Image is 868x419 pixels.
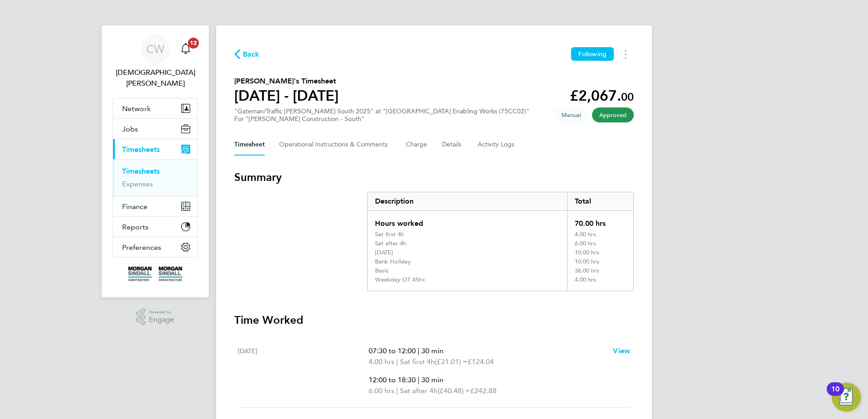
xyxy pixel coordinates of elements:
button: Back [234,49,260,60]
span: Sat first 4h [400,356,435,367]
div: 36.00 hrs [567,267,633,276]
a: View [613,346,630,356]
span: | [418,375,419,384]
span: Back [243,49,260,60]
button: Timesheets Menu [617,47,634,61]
span: (£31.01) = [435,357,468,366]
div: Description [368,192,567,210]
img: morgansindall-logo-retina.png [128,267,182,281]
h3: Time Worked [234,313,634,327]
span: Timesheets [122,145,160,154]
button: Open Resource Center, 10 new notifications [832,383,861,412]
div: Timesheets [113,159,197,196]
app-decimal: £2,067. [570,87,634,104]
div: 6.00 hrs [567,240,633,249]
button: Timesheets [113,139,197,159]
div: [DATE] [238,346,369,396]
span: This timesheet was manually created. [554,107,588,122]
span: | [418,346,419,355]
span: Powered by [149,308,174,316]
div: Basic [375,267,389,274]
span: Finance [122,202,148,211]
span: Jobs [122,125,138,133]
div: Bank Holiday [375,258,411,265]
div: Sat first 4h [375,231,404,238]
span: 30 min [421,375,444,384]
span: 30 min [421,346,444,355]
a: Timesheets [122,167,160,175]
div: Total [567,192,633,210]
span: Reports [122,223,148,231]
a: Powered byEngage [136,308,175,326]
a: Go to home page [113,267,198,281]
a: CW[DEMOGRAPHIC_DATA][PERSON_NAME] [113,34,198,89]
span: 00 [621,90,634,103]
span: | [396,386,398,395]
span: This timesheet has been approved. [592,107,634,122]
div: 10.00 hrs [567,249,633,258]
button: Operational Instructions & Comments [279,134,391,156]
span: £124.04 [468,357,494,366]
h2: [PERSON_NAME]'s Timesheet [234,76,339,87]
button: Jobs [113,119,197,139]
a: Expenses [122,180,153,188]
button: Activity Logs [478,134,516,156]
button: Charge [406,134,428,156]
span: 6.00 hrs [369,386,395,395]
div: 70.00 hrs [567,211,633,231]
span: (£40.48) = [438,386,470,395]
a: 12 [177,34,195,63]
span: Network [122,104,151,113]
span: Engage [149,316,174,324]
div: 4.00 hrs [567,276,633,291]
span: 12 [188,38,199,49]
button: Network [113,98,197,118]
button: Preferences [113,237,197,257]
h3: Summary [234,170,634,185]
button: Reports [113,217,197,237]
span: 4.00 hrs [369,357,395,366]
span: View [613,346,630,355]
div: Sat after 4h [375,240,406,247]
div: 10.00 hrs [567,258,633,267]
button: Details [442,134,463,156]
div: For "[PERSON_NAME] Construction - South" [234,115,529,123]
div: [DATE] [375,249,393,256]
div: Weekday OT 45h+ [375,276,426,283]
div: Hours worked [368,211,567,231]
span: £242.88 [470,386,497,395]
span: Following [578,50,607,58]
span: Sat after 4h [400,385,438,396]
span: Preferences [122,243,161,252]
span: | [396,357,398,366]
button: Finance [113,196,197,216]
h1: [DATE] - [DATE] [234,87,339,105]
div: 4.00 hrs [567,231,633,240]
div: "Gateman/Traffic [PERSON_NAME] South 2025" at "[GEOGRAPHIC_DATA] Enabling Works (75CC02)" [234,107,529,123]
nav: Main navigation [102,25,209,297]
span: 07:30 to 12:00 [369,346,416,355]
span: Christian Wall [113,67,198,89]
button: Timesheet [234,134,265,156]
div: 10 [831,389,839,401]
span: CW [146,43,164,55]
button: Following [571,47,614,61]
div: Summary [367,192,634,291]
span: 12:00 to 18:30 [369,375,416,384]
